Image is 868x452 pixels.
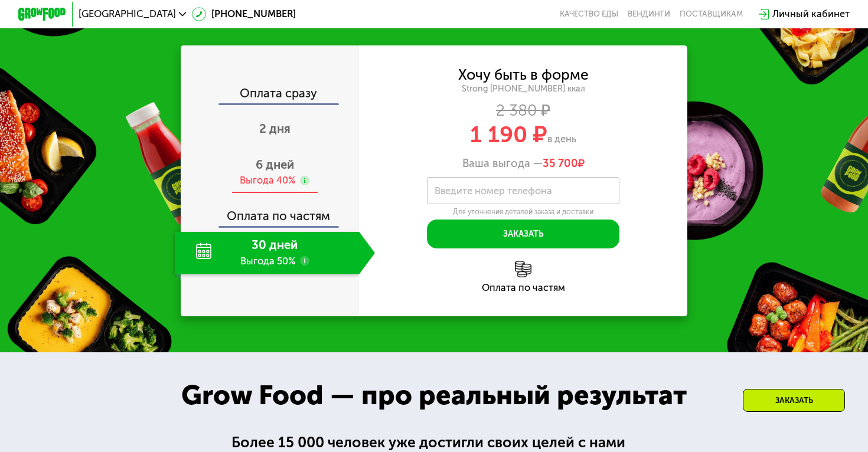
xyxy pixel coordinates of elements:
[560,9,618,19] a: Качество еды
[458,68,589,82] div: Хочу быть в форме
[359,157,687,170] div: Ваша выгода —
[359,104,687,117] div: 2 380 ₽
[161,375,707,416] div: Grow Food — про реальный результат
[470,121,547,148] span: 1 190 ₽
[543,157,585,170] span: ₽
[427,220,620,248] button: Заказать
[192,7,296,22] a: [PHONE_NUMBER]
[182,87,359,103] div: Оплата сразу
[256,158,294,172] span: 6 дней
[359,283,687,293] div: Оплата по частям
[359,84,687,94] div: Strong [PHONE_NUMBER] ккал
[240,174,295,188] div: Выгода 40%
[515,261,532,278] img: l6xcnZfty9opOoJh.png
[182,198,359,226] div: Оплата по частям
[427,207,620,217] div: Для уточнения деталей заказа и доставки
[259,122,291,136] span: 2 дня
[79,9,176,19] span: [GEOGRAPHIC_DATA]
[680,9,743,19] div: поставщикам
[435,188,552,194] label: Введите номер телефона
[543,157,578,170] span: 35 700
[743,389,845,412] div: Заказать
[772,7,850,22] div: Личный кабинет
[628,9,670,19] a: Вендинги
[547,133,576,145] span: в день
